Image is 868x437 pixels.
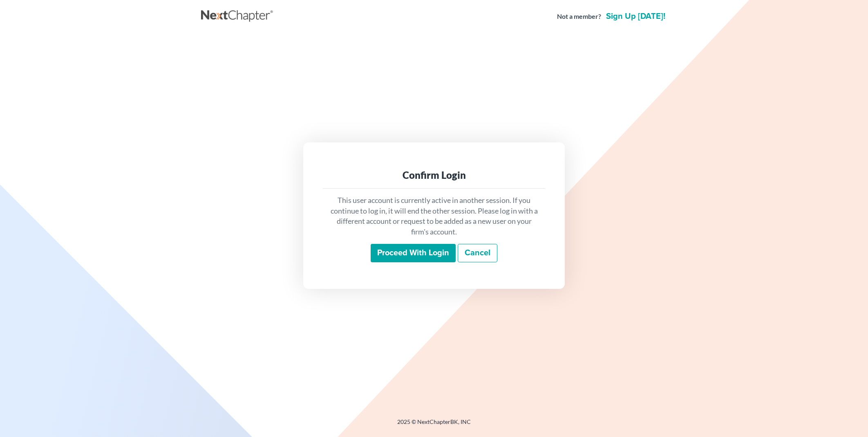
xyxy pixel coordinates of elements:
strong: Not a member? [557,12,601,21]
a: Sign up [DATE]! [604,12,667,20]
div: Confirm Login [329,169,539,182]
input: Proceed with login [371,244,456,263]
p: This user account is currently active in another session. If you continue to log in, it will end ... [329,195,539,237]
a: Cancel [458,244,497,263]
div: 2025 © NextChapterBK, INC [201,418,667,432]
